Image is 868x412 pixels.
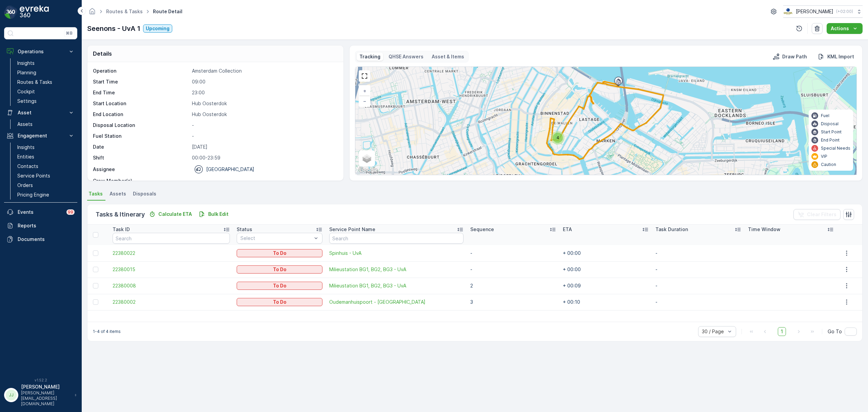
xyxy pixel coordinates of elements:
[192,89,336,96] p: 23:00
[143,24,172,33] button: Upcoming
[470,226,494,233] p: Sequence
[206,166,254,173] p: [GEOGRAPHIC_DATA]
[359,151,374,166] a: Layers
[821,113,829,118] p: Fuel
[815,53,857,61] button: KML Import
[192,154,336,161] p: 00:00-23:59
[88,190,103,197] span: Tasks
[4,5,18,19] img: logo
[113,250,230,257] span: 22380022
[273,266,287,273] p: To Do
[329,266,463,273] span: Milieustation BG1, BG2, BG3 - UvA
[793,209,841,220] button: Clear Filters
[827,53,854,60] p: KML Import
[15,87,77,96] a: Cockpit
[192,68,336,74] p: Amsterdam Collection
[748,226,781,233] p: Time Window
[329,299,463,305] span: Oudemanhuispoort - [GEOGRAPHIC_DATA]
[68,209,73,215] p: 99
[133,190,156,197] span: Disposals
[273,299,287,305] p: To Do
[237,226,252,233] p: Status
[110,190,126,197] span: Assets
[831,25,849,32] p: Actions
[6,390,17,400] div: JJ
[21,390,71,407] p: [PERSON_NAME][EMAIL_ADDRESS][DOMAIN_NAME]
[329,282,463,289] span: Milieustation BG1, BG2, BG3 - UvA
[836,9,853,14] p: ( +02:00 )
[18,48,64,55] p: Operations
[93,267,98,272] div: Toggle Row Selected
[652,261,745,278] td: -
[273,250,287,257] p: To Do
[18,222,75,229] p: Reports
[93,122,189,129] p: Disposal Location
[93,100,189,107] p: Start Location
[237,249,322,257] button: To Do
[17,144,35,151] p: Insights
[4,45,77,58] button: Operations
[18,236,75,243] p: Documents
[158,211,192,218] p: Calculate ETA
[559,278,652,294] td: + 00:09
[15,58,77,68] a: Insights
[4,106,77,119] button: Asset
[655,226,688,233] p: Task Duration
[652,294,745,310] td: -
[556,135,559,140] span: 4
[113,282,230,289] span: 22380008
[192,177,336,184] p: -
[87,23,140,34] p: Seenons - UvA 1
[17,172,50,179] p: Service Points
[18,109,64,116] p: Asset
[15,77,77,87] a: Routes & Tasks
[4,205,77,219] a: Events99
[192,78,336,85] p: 09:00
[559,245,652,261] td: + 00:00
[113,266,230,273] span: 22380015
[389,53,423,60] p: QHSE Answers
[240,235,312,242] p: Select
[17,121,33,128] p: Assets
[93,144,189,150] p: Date
[93,111,189,118] p: End Location
[770,53,810,61] button: Draw Path
[432,53,464,60] p: Asset & Items
[208,211,229,218] p: Bulk Edit
[17,88,35,95] p: Cockpit
[359,96,370,106] a: Zoom Out
[821,137,840,143] p: End Point
[17,153,34,160] p: Entities
[15,96,77,106] a: Settings
[93,329,121,334] p: 1-4 of 4 items
[18,132,64,139] p: Engagement
[237,282,322,290] button: To Do
[17,191,49,198] p: Pricing Engine
[192,122,336,129] p: -
[559,261,652,278] td: + 00:00
[467,261,559,278] td: -
[778,327,786,336] span: 1
[93,299,98,305] div: Toggle Row Selected
[783,8,793,15] img: basis-logo_rgb2x.png
[93,78,189,85] p: Start Time
[17,182,33,189] p: Orders
[15,152,77,162] a: Entities
[652,245,745,261] td: -
[329,233,463,244] input: Search
[17,69,36,76] p: Planning
[329,250,463,257] a: Spinhuis - UvA
[796,8,833,15] p: [PERSON_NAME]
[93,250,98,256] div: Toggle Row Selected
[96,210,145,219] p: Tasks & Itinerary
[15,181,77,190] a: Orders
[17,79,52,86] p: Routes & Tasks
[113,299,230,305] a: 22380002
[237,265,322,274] button: To Do
[192,144,336,150] p: [DATE]
[821,121,839,127] p: Disposal
[106,8,143,14] a: Routes & Tasks
[17,98,37,105] p: Settings
[821,154,827,159] p: VIP
[15,162,77,171] a: Contacts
